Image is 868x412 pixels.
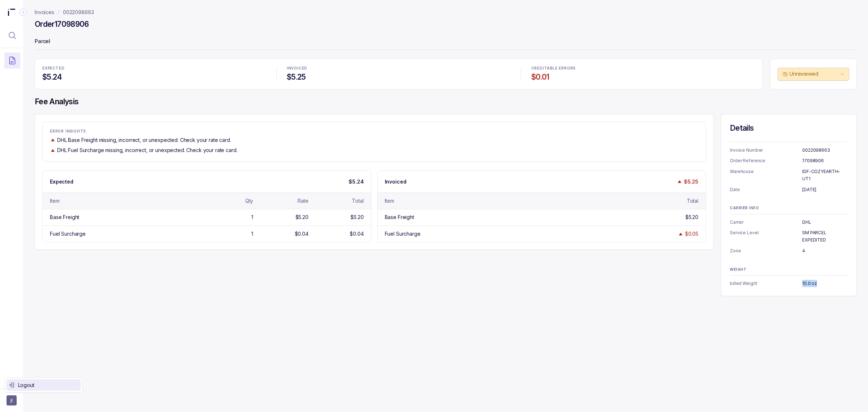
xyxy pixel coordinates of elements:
[730,168,802,182] p: Warehouse
[730,247,802,255] p: Zone
[385,214,414,221] div: Base Freight
[50,129,698,134] p: ERROR INSIGHTS
[802,229,848,243] p: SM PARCEL EXPEDITED
[684,178,698,185] p: $5.25
[687,197,698,205] div: Total
[730,147,848,193] ul: Information Summary
[57,136,231,144] p: DHL Base Freight missing, incorrect, or unexpected. Check your rate card.
[287,72,511,82] h4: $5.25
[685,230,698,237] div: $0.05
[802,157,848,164] p: 17098906
[802,219,848,226] p: DHL
[778,68,849,81] button: Unreviewed
[35,19,89,29] h4: Order 17098906
[42,72,266,82] h4: $5.24
[531,72,755,82] h4: $0.01
[35,9,94,16] nav: breadcrumb
[802,280,848,287] p: 10.0 oz
[730,206,848,210] p: CARRIER INFO
[4,52,20,68] button: Menu Icon Button DocumentTextIcon
[730,280,848,287] ul: Information Summary
[350,230,363,237] div: $0.04
[677,179,682,184] img: trend image
[35,35,857,49] p: Parcel
[678,231,684,237] img: trend image
[50,197,59,205] div: Item
[350,214,363,221] div: $5.20
[385,197,394,205] div: Item
[730,186,802,193] p: Date
[18,382,78,389] p: Logout
[251,214,253,221] div: 1
[251,230,253,237] div: 1
[352,197,363,205] div: Total
[35,9,54,16] a: Invoices
[287,66,511,71] p: INVOICED
[298,197,308,205] div: Rate
[19,8,27,17] div: Collapse Icon
[50,178,73,185] p: Expected
[730,157,802,164] p: Order Reference
[349,178,363,185] p: $5.24
[7,395,17,405] button: User initials
[35,97,857,107] h4: Fee Analysis
[730,123,848,133] h4: Details
[802,186,848,193] p: [DATE]
[50,214,79,221] div: Base Freight
[685,214,698,221] div: $5.20
[790,70,839,77] p: Unreviewed
[385,230,421,237] div: Fuel Surcharge
[385,178,407,185] p: Invoiced
[730,268,848,272] p: WEIGHT
[730,280,802,287] p: billed Weight
[730,147,802,154] p: Invoice Number
[50,137,56,143] img: trend image
[63,9,94,16] a: 0022098663
[50,148,56,153] img: trend image
[295,214,309,221] div: $5.20
[50,230,86,237] div: Fuel Surcharge
[42,66,266,71] p: EXPECTED
[245,197,254,205] div: Qty
[4,28,20,43] button: Menu Icon Button MagnifyingGlassIcon
[57,147,238,154] p: DHL Fuel Surcharge missing, incorrect, or unexpected. Check your rate card.
[531,66,755,71] p: CREDITABLE ERRORS
[802,247,848,255] p: 4
[802,168,848,182] p: IDF-COZYEARTH-UT1
[730,219,802,226] p: Carrier
[802,147,848,154] p: 0022098663
[295,230,309,237] div: $0.04
[730,219,848,255] ul: Information Summary
[730,229,802,243] p: Service Level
